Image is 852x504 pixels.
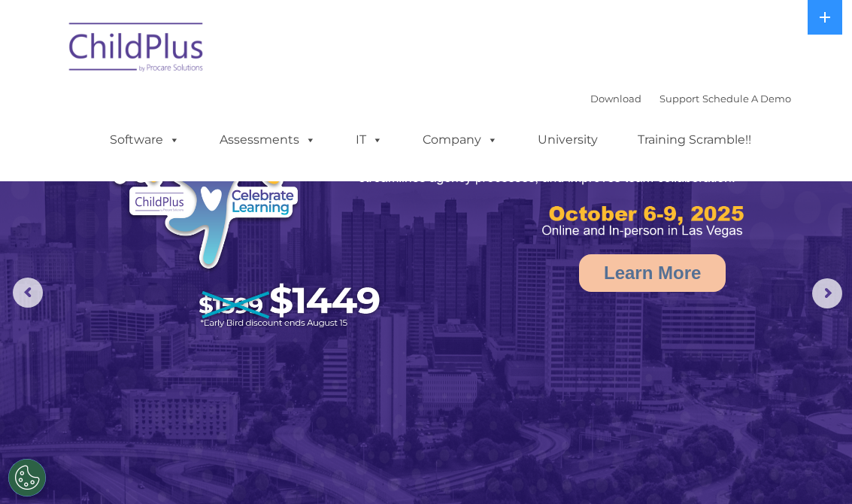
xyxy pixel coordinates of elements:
a: Company [408,125,513,155]
a: Download [590,93,641,105]
a: University [523,125,613,155]
a: Assessments [205,125,331,155]
a: Learn More [579,254,726,292]
a: Training Scramble!! [623,125,766,155]
a: Support [659,93,699,105]
iframe: Chat Widget [777,432,852,504]
a: Software [95,125,195,155]
img: ChildPlus by Procare Solutions [62,12,212,87]
a: IT [341,125,398,155]
font: | [590,93,791,105]
button: Cookies Settings [8,459,46,496]
a: Schedule A Demo [702,93,791,105]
